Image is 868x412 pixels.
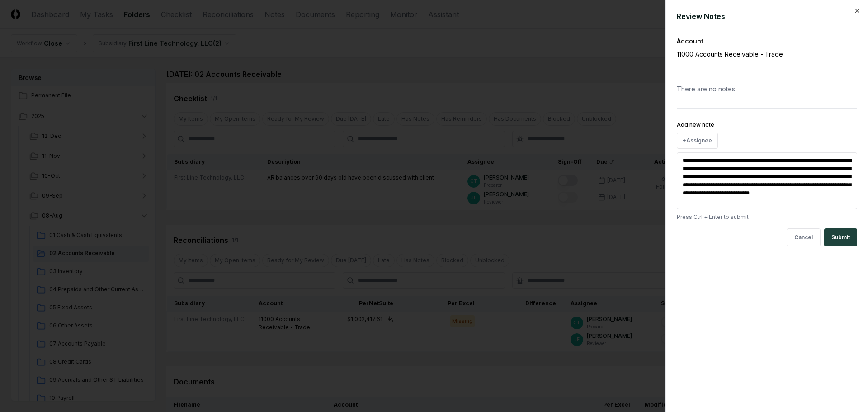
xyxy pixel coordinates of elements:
div: There are no notes [677,77,857,101]
button: Cancel [787,228,821,246]
label: Add new note [677,121,714,128]
p: 11000 Accounts Receivable - Trade [677,49,826,59]
button: Submit [824,228,857,246]
p: Press Ctrl + Enter to submit [677,213,857,221]
div: Account [677,36,857,46]
button: +Assignee [677,133,718,149]
div: Review Notes [677,11,857,22]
